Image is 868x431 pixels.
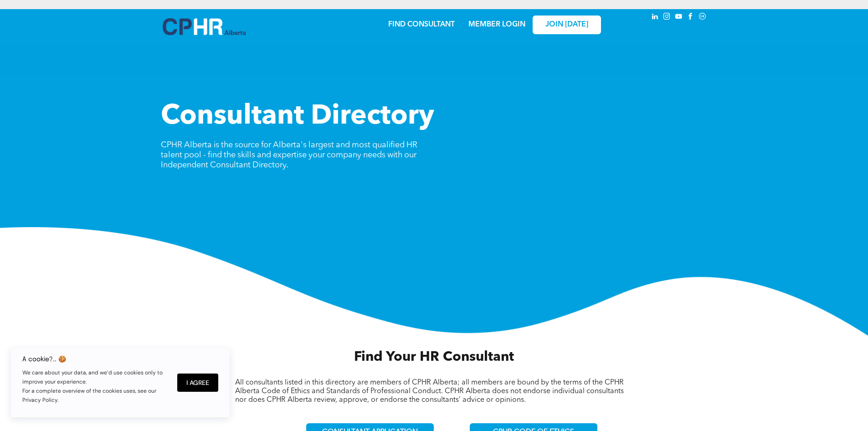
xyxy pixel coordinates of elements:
[161,141,417,169] span: CPHR Alberta is the source for Alberta's largest and most qualified HR talent pool - find the ski...
[674,11,684,24] a: youtube
[22,355,168,363] h6: A cookie?.. 🍪
[662,11,672,24] a: instagram
[161,103,434,130] span: Consultant Directory
[177,374,218,392] button: I Agree
[22,368,168,405] p: We care about your data, and we’d use cookies only to improve your experience. For a complete ove...
[545,21,588,29] span: JOIN [DATE]
[354,350,514,364] span: Find Your HR Consultant
[163,18,246,35] img: A blue and white logo for cp alberta
[468,21,525,28] a: MEMBER LOGIN
[235,379,624,404] span: All consultants listed in this directory are members of CPHR Alberta; all members are bound by th...
[698,11,708,24] a: Social network
[686,11,696,24] a: facebook
[533,16,601,34] a: JOIN [DATE]
[388,21,455,28] a: FIND CONSULTANT
[650,11,660,24] a: linkedin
